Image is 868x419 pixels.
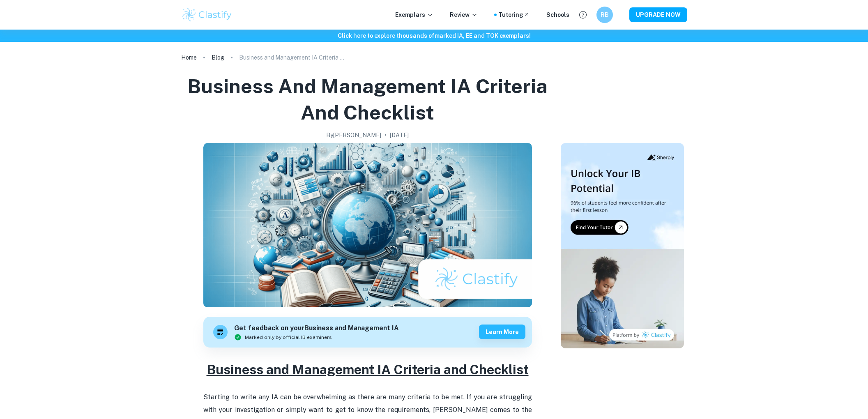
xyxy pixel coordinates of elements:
h6: RB [600,10,609,19]
a: Tutoring [498,10,530,19]
a: Blog [212,52,224,63]
button: UPGRADE NOW [629,7,687,22]
span: Marked only by official IB examiners [245,334,332,341]
img: Clastify logo [181,7,233,23]
h6: Click here to explore thousands of marked IA, EE and TOK exemplars ! [2,31,866,40]
h2: By [PERSON_NAME] [326,131,381,140]
u: Business and Management IA Criteria and Checklist [207,362,529,377]
p: • [384,131,387,140]
a: Schools [546,10,569,19]
button: RB [596,7,613,23]
button: Learn more [479,325,525,339]
h1: Business and Management IA Criteria and Checklist [184,73,551,126]
a: Home [181,52,197,63]
a: Get feedback on yourBusiness and Management IAMarked only by official IB examinersLearn more [203,317,532,348]
img: Business and Management IA Criteria and Checklist cover image [203,143,532,307]
img: Thumbnail [561,143,684,348]
p: Exemplars [395,10,433,19]
p: Review [450,10,478,19]
button: Help and Feedback [576,8,590,22]
h6: Get feedback on your Business and Management IA [234,323,399,334]
p: Business and Management IA Criteria and Checklist [239,53,346,62]
h2: [DATE] [390,131,409,140]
